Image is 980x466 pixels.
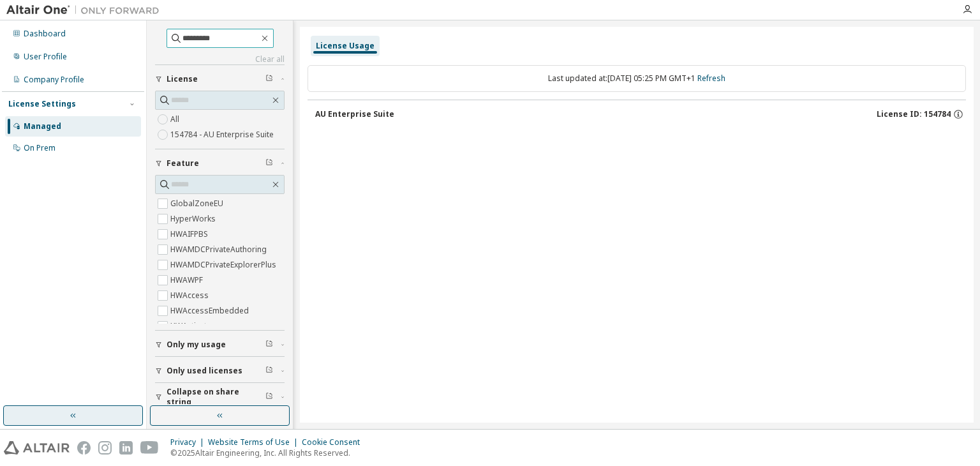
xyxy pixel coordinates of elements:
div: Privacy [170,437,208,447]
div: Cookie Consent [302,437,367,447]
span: Feature [167,158,199,169]
div: Dashboard [24,29,66,39]
label: HWAMDCPrivateAuthoring [170,242,269,257]
div: License Settings [8,99,76,109]
label: HyperWorks [170,211,218,227]
img: Altair One [6,4,166,17]
a: Clear all [155,54,285,64]
label: GlobalZoneEU [170,196,226,211]
img: instagram.svg [98,441,112,455]
div: License Usage [316,41,375,51]
button: Only my usage [155,331,285,359]
label: HWAccessEmbedded [170,303,251,319]
img: facebook.svg [77,441,91,455]
label: All [170,112,182,127]
label: 154784 - AU Enterprise Suite [170,127,276,142]
span: Clear filter [265,158,273,169]
button: AU Enterprise SuiteLicense ID: 154784 [315,100,966,128]
div: On Prem [24,143,56,153]
img: altair_logo.svg [4,441,70,455]
label: HWAccess [170,288,211,303]
div: Company Profile [24,75,84,85]
div: AU Enterprise Suite [315,109,394,119]
span: Clear filter [265,366,273,376]
button: Only used licenses [155,357,285,385]
button: Collapse on share string [155,383,285,411]
span: Only used licenses [167,366,242,376]
a: Refresh [697,73,725,84]
span: License ID: 154784 [877,109,951,119]
label: HWActivate [170,319,214,334]
label: HWAIFPBS [170,227,211,242]
span: Only my usage [167,340,226,350]
p: © 2025 Altair Engineering, Inc. All Rights Reserved. [170,447,367,458]
div: Managed [24,121,61,132]
span: License [167,74,198,84]
span: Clear filter [265,74,273,84]
img: linkedin.svg [119,441,133,455]
div: Last updated at: [DATE] 05:25 PM GMT+1 [308,65,966,92]
label: HWAMDCPrivateExplorerPlus [170,257,279,273]
span: Clear filter [265,392,273,402]
img: youtube.svg [140,441,159,455]
span: Collapse on share string [167,387,265,407]
div: Website Terms of Use [208,437,302,447]
div: User Profile [24,52,67,62]
button: Feature [155,149,285,177]
label: HWAWPF [170,273,205,288]
button: License [155,65,285,93]
span: Clear filter [265,340,273,350]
